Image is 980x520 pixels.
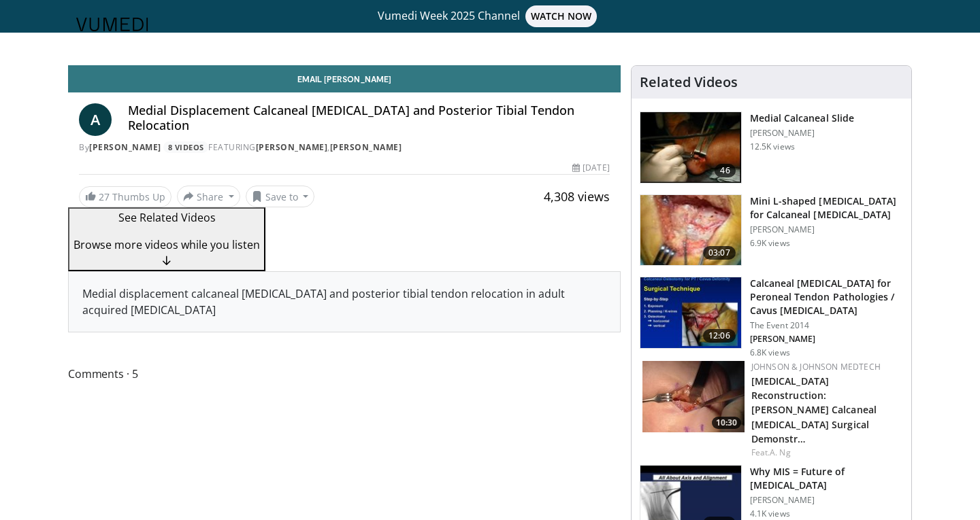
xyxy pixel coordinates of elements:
[750,111,854,125] h3: Medial Calcaneal Slide
[750,465,903,492] h3: Why MIS = Future of [MEDICAL_DATA]
[750,224,903,235] p: [PERSON_NAME]
[750,277,903,317] h3: Calcaneal [MEDICAL_DATA] for Peroneal Tendon Pathologies / Cavus [MEDICAL_DATA]
[640,74,738,90] h4: Related Videos
[572,162,609,174] div: [DATE]
[177,186,240,207] button: Share
[89,141,161,153] a: [PERSON_NAME]
[544,188,610,205] span: 4,308 views
[751,361,881,372] a: Johnson & Johnson MedTech
[79,141,610,154] div: By FEATURING ,
[163,141,208,153] a: 8 Videos
[640,111,903,184] a: 46 Medial Calcaneal Slide [PERSON_NAME] 12.5K views
[750,238,790,249] p: 6.9K views
[640,112,741,183] img: 1227497_3.png.150x105_q85_crop-smart_upscale.jpg
[76,18,148,31] img: VuMedi Logo
[770,447,791,458] a: A. Ng
[642,361,745,432] img: 80ad437c-7ccf-4354-94af-0190d3bdec88.150x105_q85_crop-smart_upscale.jpg
[82,285,606,318] div: Medial displacement calcaneal [MEDICAL_DATA] and posterior tibial tendon relocation in adult acqu...
[750,508,790,519] p: 4.1K views
[640,194,903,266] a: 03:07 Mini L-shaped [MEDICAL_DATA] for Calcaneal [MEDICAL_DATA] [PERSON_NAME] 6.9K views
[256,141,328,153] a: [PERSON_NAME]
[68,365,621,383] span: Comments 5
[751,447,900,459] div: Feat.
[128,103,610,133] h4: Medial Displacement Calcaneal [MEDICAL_DATA] and Posterior Tibial Tendon Relocation
[73,237,260,252] span: Browse more videos while you listen
[750,194,903,222] h3: Mini L-shaped [MEDICAL_DATA] for Calcaneal [MEDICAL_DATA]
[751,373,900,445] h3: Flatfoot Reconstruction: Evans Calcaneal Osteotomy Surgical Demonstration
[750,334,903,345] p: Beat Hintermann
[640,195,741,266] img: sanhudo_mini_L_3.png.150x105_q85_crop-smart_upscale.jpg
[99,190,110,203] span: 27
[750,141,795,152] p: 12.5K views
[750,347,790,358] p: 6.8K views
[640,277,903,358] a: 12:06 Calcaneal [MEDICAL_DATA] for Peroneal Tendon Pathologies / Cavus [MEDICAL_DATA] The Event 2...
[330,141,402,153] a: [PERSON_NAME]
[642,361,745,432] a: 10:30
[712,417,741,429] span: 10:30
[73,209,260,226] p: See Related Videos
[750,128,854,139] p: [PERSON_NAME]
[68,207,265,271] button: See Related Videos Browse more videos while you listen
[750,495,903,506] p: [PERSON_NAME]
[79,186,171,207] a: 27 Thumbs Up
[715,164,735,177] span: 46
[750,320,903,331] p: The Event 2014
[703,329,736,343] span: 12:06
[79,103,112,136] a: A
[703,246,736,260] span: 03:07
[751,375,877,445] a: [MEDICAL_DATA] Reconstruction: [PERSON_NAME] Calcaneal [MEDICAL_DATA] Surgical Demonstr…
[68,65,621,92] a: Email [PERSON_NAME]
[640,277,741,348] img: b0b537f8-eee8-421c-9ddf-9ba735f26705.150x105_q85_crop-smart_upscale.jpg
[246,186,315,207] button: Save to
